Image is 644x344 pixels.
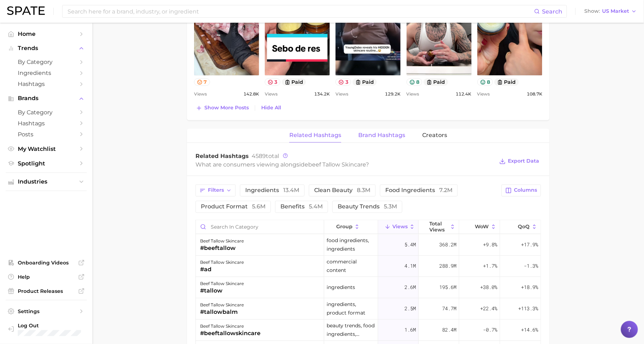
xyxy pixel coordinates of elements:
[194,78,210,86] button: 7
[483,262,497,271] span: +1.7%
[18,45,75,51] span: Trends
[6,306,87,317] a: Settings
[18,81,75,87] span: Hashtags
[527,90,542,99] span: 108.7k
[542,8,562,15] span: Search
[477,78,493,86] button: 8
[584,9,600,13] span: Show
[195,153,249,160] span: Related Hashtags
[404,283,416,292] span: 2.6m
[327,300,375,317] span: ingredients, product format
[518,305,538,313] span: +113.3%
[195,185,236,197] button: Filters
[6,67,87,78] a: Ingredients
[6,286,87,296] a: Product Releases
[392,224,408,230] span: Views
[6,43,87,54] button: Trends
[252,153,279,160] span: total
[200,322,261,331] div: beef tallow skincare
[261,105,281,111] span: Hide All
[521,283,538,292] span: +18.9%
[501,185,541,197] button: Columns
[18,70,75,76] span: Ingredients
[336,78,351,86] button: 3
[358,132,405,139] span: Brand Hashtags
[265,90,278,99] span: Views
[289,132,341,139] span: Related Hashtags
[385,188,452,193] span: food ingredients
[194,90,207,99] span: Views
[404,241,416,249] span: 5.4m
[6,143,87,154] a: My Watchlist
[18,31,75,37] span: Home
[195,160,494,170] div: What are consumers viewing alongside ?
[439,187,452,194] span: 7.2m
[196,235,541,256] button: beef tallow skincare#beeftallowfood ingredients, ingredients5.4m368.2m+9.8%+17.9%
[429,221,448,233] span: Total Views
[196,320,541,341] button: beef tallow skincare#beeftallowskincarebeauty trends, food ingredients, ingredients1.6m82.4m-0.7%...
[385,90,401,99] span: 129.2k
[200,244,244,253] div: #beeftallow
[204,105,249,111] span: Show more posts
[196,277,541,299] button: beef tallow skincare#tallowingredients2.6m195.6m+38.0%+18.9%
[196,220,324,234] input: Search in category
[442,305,456,313] span: 74.7m
[18,308,75,315] span: Settings
[200,287,244,295] div: #tallow
[439,283,456,292] span: 195.6m
[200,308,244,317] div: #tallowbalm
[200,258,244,267] div: beef tallow skincare
[252,153,266,160] span: 4589
[196,299,541,320] button: beef tallow skincare#tallowbalmingredients, product format2.5m74.7m+22.4%+113.3%
[439,241,456,249] span: 368.2m
[404,326,416,334] span: 1.6m
[602,9,629,13] span: US Market
[483,326,497,334] span: -0.7%
[194,103,251,113] button: Show more posts
[252,203,265,210] span: 5.6m
[324,220,378,234] button: group
[422,132,447,139] span: Creators
[200,266,244,274] div: #ad
[521,241,538,249] span: +17.9%
[524,262,538,271] span: -1.3%
[265,78,280,86] button: 3
[500,220,541,234] button: QoQ
[456,90,472,99] span: 112.4k
[18,131,75,138] span: Posts
[419,220,459,234] button: Total Views
[6,320,87,339] a: Log out. Currently logged in with e-mail hannah@spate.nyc.
[283,187,299,194] span: 13.4m
[18,95,75,102] span: Brands
[200,237,244,246] div: beef tallow skincare
[18,146,75,152] span: My Watchlist
[314,188,370,193] span: clean beauty
[336,90,348,99] span: Views
[442,326,456,334] span: 82.4m
[282,78,306,86] button: paid
[67,5,534,17] input: Search here for a brand, industry, or ingredient
[407,78,423,86] button: 8
[18,274,75,280] span: Help
[518,224,530,230] span: QoQ
[18,322,81,329] span: Log Out
[6,107,87,118] a: by Category
[404,262,416,271] span: 4.1m
[308,162,366,168] span: beef tallow skincare
[477,90,490,99] span: Views
[7,6,45,15] img: SPATE
[18,59,75,65] span: by Category
[6,257,87,268] a: Onboarding Videos
[514,187,537,193] span: Columns
[18,160,75,167] span: Spotlight
[200,280,244,288] div: beef tallow skincare
[480,283,497,292] span: +38.0%
[6,118,87,129] a: Hashtags
[483,241,497,249] span: +9.8%
[196,256,541,277] button: beef tallow skincare#adcommercial content4.1m288.9m+1.7%-1.3%
[498,157,541,166] button: Export Data
[6,176,87,187] button: Industries
[18,109,75,116] span: by Category
[480,305,497,313] span: +22.4%
[201,204,265,210] span: product format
